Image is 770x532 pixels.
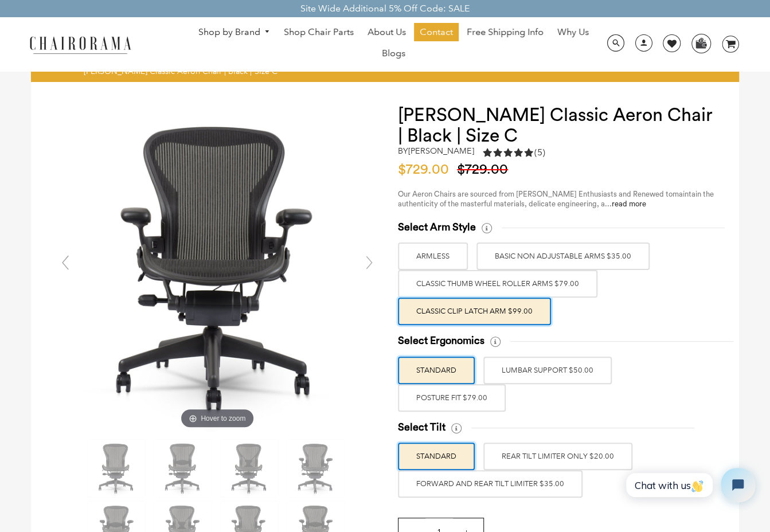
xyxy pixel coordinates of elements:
a: [PERSON_NAME] [408,146,474,156]
span: Free Shipping Info [467,26,544,38]
h2: by [398,146,474,156]
a: Shop Chair Parts [278,23,359,41]
a: Blogs [376,44,411,62]
img: chairorama [23,34,138,54]
a: Why Us [552,23,595,41]
a: Contact [414,23,459,41]
img: WhatsApp_Image_2024-07-12_at_16.23.01.webp [692,34,710,52]
span: Select Arm Style [398,221,476,234]
img: Herman Miller Classic Aeron Chair | Black | Size C - chairorama [221,440,278,497]
a: 5.0 rating (5 votes) [483,146,545,162]
label: ARMLESS [398,242,468,270]
span: $729.00 [398,163,455,177]
span: Select Ergonomics [398,334,484,347]
label: REAR TILT LIMITER ONLY $20.00 [483,443,632,470]
label: Classic Clip Latch Arm $99.00 [398,298,551,325]
label: LUMBAR SUPPORT $50.00 [483,357,612,384]
a: Hover to zoom [54,262,381,273]
a: About Us [362,23,412,41]
div: 5.0 rating (5 votes) [483,146,545,159]
span: Contact [420,26,453,38]
span: Shop Chair Parts [284,26,354,38]
iframe: Tidio Chat [613,458,765,512]
img: Herman Miller Classic Aeron Chair | Black | Size C - chairorama [154,440,212,497]
img: Herman Miller Classic Aeron Chair | Black | Size C - chairorama [88,440,145,497]
label: STANDARD [398,443,475,470]
span: Our Aeron Chairs are sourced from [PERSON_NAME] Enthusiasts and Renewed to [398,190,673,198]
label: Classic Thumb Wheel Roller Arms $79.00 [398,270,597,298]
img: DSC_4288_346aa8c2-0484-4e9b-9687-0ae4c805b4fe_grande.jpg [54,105,381,432]
span: Why Us [557,26,589,38]
span: Blogs [382,48,405,60]
label: STANDARD [398,357,475,384]
a: Free Shipping Info [461,23,549,41]
span: About Us [368,26,406,38]
nav: DesktopNavigation [186,23,600,65]
h1: [PERSON_NAME] Classic Aeron Chair | Black | Size C [398,105,716,146]
a: Shop by Brand [193,24,276,41]
a: read more [612,200,646,208]
label: POSTURE FIT $79.00 [398,384,506,412]
label: BASIC NON ADJUSTABLE ARMS $35.00 [476,242,650,270]
img: Herman Miller Classic Aeron Chair | Black | Size C - chairorama [287,440,345,497]
span: (5) [534,147,545,159]
label: FORWARD AND REAR TILT LIMITER $35.00 [398,470,583,498]
span: Select Tilt [398,421,445,434]
span: $729.00 [457,163,514,177]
